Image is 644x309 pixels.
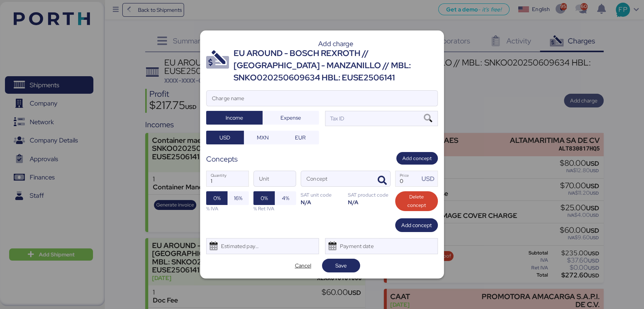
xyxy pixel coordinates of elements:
[281,131,319,144] button: EUR
[396,171,419,186] input: Price
[301,199,343,206] div: N/A
[395,218,438,232] button: Add concept
[263,111,319,125] button: Expense
[348,199,391,206] div: N/A
[213,194,221,203] span: 0%
[295,261,311,270] span: Cancel
[402,154,432,163] span: Add concept
[374,173,390,189] button: ConceptConcept
[207,91,437,106] input: Charge name
[335,261,347,270] span: Save
[322,259,360,272] button: Save
[328,114,344,123] div: Tax ID
[280,113,301,122] span: Expense
[284,259,322,272] button: Cancel
[395,191,438,211] button: Delete concept
[401,193,432,210] span: Delete concept
[421,174,437,184] div: USD
[244,131,282,144] button: MXN
[301,191,343,199] div: SAT unit code
[206,191,227,205] button: 0%
[234,40,438,47] div: Add charge
[282,194,289,203] span: 4%
[254,171,296,186] input: Unit
[275,191,296,205] button: 4%
[206,111,263,125] button: Income
[301,171,372,186] input: Concept
[401,221,432,230] span: Add concept
[206,205,249,212] div: % IVA
[227,191,249,205] button: 16%
[206,131,244,144] button: USD
[348,191,391,199] div: SAT product code
[261,194,268,203] span: 0%
[207,171,248,186] input: Quantity
[257,133,269,142] span: MXN
[396,152,438,165] button: Add concept
[253,191,275,205] button: 0%
[219,133,230,142] span: USD
[206,154,238,165] div: Concepts
[226,113,243,122] span: Income
[234,47,438,84] div: EU AROUND - BOSCH REXROTH // [GEOGRAPHIC_DATA] - MANZANILLO // MBL: SNKO020250609634 HBL: EUSE250...
[253,205,296,212] div: % Ret IVA
[234,194,242,203] span: 16%
[295,133,306,142] span: EUR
